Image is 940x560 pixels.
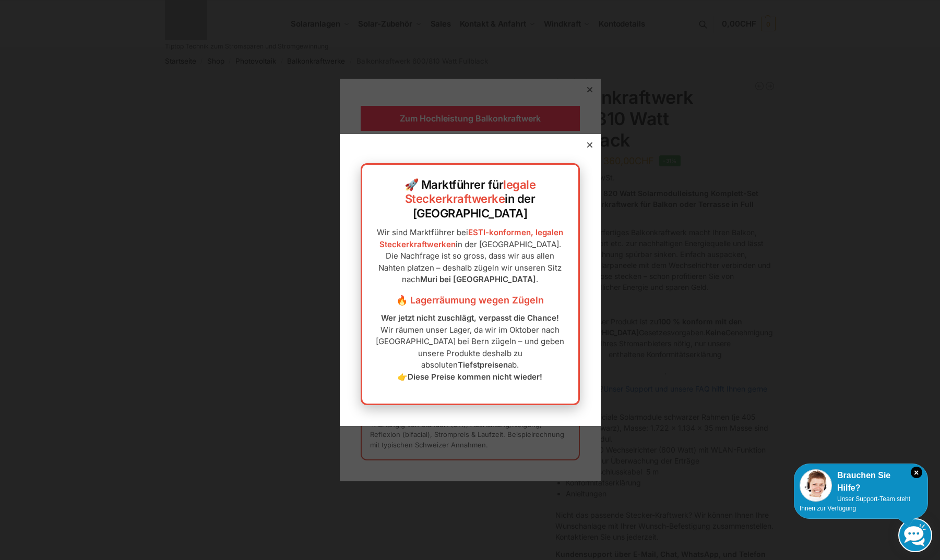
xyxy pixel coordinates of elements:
[405,178,536,206] a: legale Steckerkraftwerke
[381,313,559,323] strong: Wer jetzt nicht zuschlägt, verpasst die Chance!
[911,467,922,478] i: Schließen
[800,495,910,512] span: Unser Support-Team steht Ihnen zur Verfügung
[373,227,568,286] p: Wir sind Marktführer bei in der [GEOGRAPHIC_DATA]. Die Nachfrage ist so gross, dass wir aus allen...
[373,178,568,221] h2: 🚀 Marktführer für in der [GEOGRAPHIC_DATA]
[800,469,832,502] img: Customer service
[800,469,922,494] div: Brauchen Sie Hilfe?
[420,274,536,284] strong: Muri bei [GEOGRAPHIC_DATA]
[379,227,564,249] a: ESTI-konformen, legalen Steckerkraftwerken
[373,294,568,307] h3: 🔥 Lagerräumung wegen Zügeln
[458,360,508,370] strong: Tiefstpreisen
[408,372,542,382] strong: Diese Preise kommen nicht wieder!
[373,312,568,383] p: Wir räumen unser Lager, da wir im Oktober nach [GEOGRAPHIC_DATA] bei Bern zügeln – und geben unse...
